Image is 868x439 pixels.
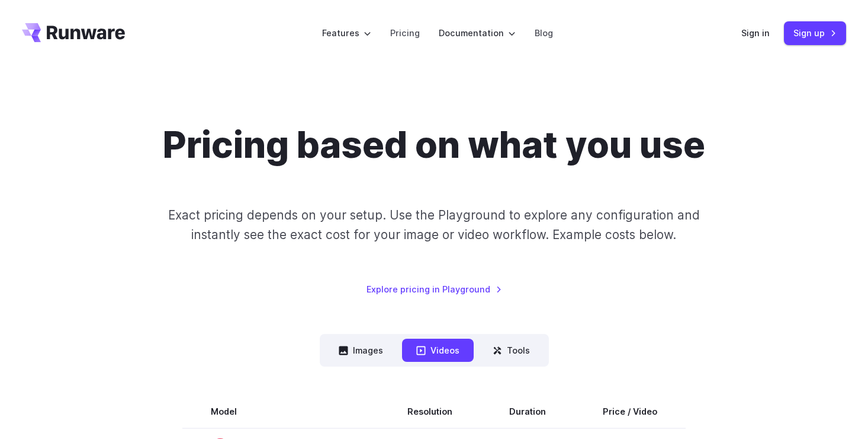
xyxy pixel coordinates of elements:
[379,395,481,428] th: Resolution
[402,339,474,362] button: Videos
[367,282,502,296] a: Explore pricing in Playground
[439,26,516,40] label: Documentation
[182,395,379,428] th: Model
[481,395,574,428] th: Duration
[390,26,420,40] a: Pricing
[324,339,397,362] button: Images
[163,123,705,167] h1: Pricing based on what you use
[322,26,371,40] label: Features
[741,26,770,40] a: Sign in
[146,205,722,245] p: Exact pricing depends on your setup. Use the Playground to explore any configuration and instantl...
[574,395,686,428] th: Price / Video
[478,339,544,362] button: Tools
[535,26,553,40] a: Blog
[22,23,125,42] a: Go to /
[784,21,846,44] a: Sign up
